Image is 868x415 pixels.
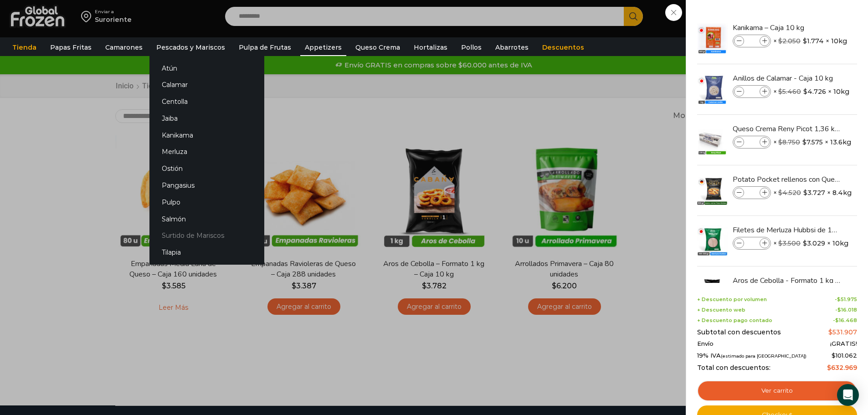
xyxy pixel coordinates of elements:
[697,307,745,313] span: + Descuento web
[733,23,841,33] a: Kanikama – Caja 10 kg
[46,39,96,56] a: Papas Fritas
[149,194,264,210] a: Pulpo
[837,296,841,302] span: $
[149,210,264,227] a: Salmón
[152,39,230,56] a: Pescados y Mariscos
[149,127,264,143] a: Kanikama
[778,189,801,197] bdi: 4.520
[828,328,857,336] bdi: 531.907
[832,352,836,359] span: $
[351,39,405,56] a: Queso Crema
[457,39,486,56] a: Pollos
[773,85,849,98] span: × × 10kg
[538,39,589,56] a: Descuentos
[835,307,857,313] span: -
[803,87,807,96] span: $
[149,93,264,110] a: Centolla
[234,39,296,56] a: Pulpa de Frutas
[778,239,782,247] span: $
[697,364,770,372] span: Total con descuentos:
[745,36,759,46] input: Product quantity
[721,354,806,359] small: (estimado para [GEOGRAPHIC_DATA])
[803,36,807,46] span: $
[733,225,841,235] a: Filetes de Merluza Hubbsi de 100 a 200 gr – Caja 10 kg
[733,174,841,184] a: Potato Pocket rellenos con Queso Crema y Finas Hierbas - Caja 8.4 kg
[149,227,264,244] a: Surtido de Mariscos
[773,35,847,47] span: × × 10kg
[773,136,851,149] span: × × 13.6kg
[773,237,848,250] span: × × 10kg
[778,37,782,45] span: $
[837,307,841,313] span: $
[697,297,767,302] span: + Descuento por volumen
[733,124,841,134] a: Queso Crema Reny Picot 1,36 kg - Caja 13,6 kg
[803,239,825,248] bdi: 3.029
[778,138,782,146] span: $
[409,39,452,56] a: Hortalizas
[803,36,824,46] bdi: 1.774
[830,340,857,348] span: ¡GRATIS!
[149,177,264,194] a: Pangasius
[697,380,857,401] a: Ver carrito
[833,318,857,323] span: -
[745,238,759,248] input: Product quantity
[491,39,533,56] a: Abarrotes
[149,110,264,127] a: Jaiba
[803,87,826,96] bdi: 4.726
[8,39,41,56] a: Tienda
[828,328,832,336] span: $
[149,143,264,160] a: Merluza
[778,138,800,146] bdi: 8.750
[778,189,782,197] span: $
[827,364,831,372] span: $
[802,138,806,147] span: $
[149,244,264,261] a: Tilapia
[778,239,801,247] bdi: 3.500
[149,160,264,177] a: Ostión
[778,37,801,45] bdi: 2.050
[803,188,807,197] span: $
[745,137,759,147] input: Product quantity
[837,296,857,302] bdi: 51.975
[733,276,841,286] a: Aros de Cebolla - Formato 1 kg - Caja 10 kg
[101,39,147,56] a: Camarones
[697,340,714,348] span: Envío
[745,87,759,97] input: Product quantity
[835,317,857,323] bdi: 16.468
[697,318,772,323] span: + Descuento pago contado
[835,297,857,302] span: -
[745,188,759,198] input: Product quantity
[778,87,782,96] span: $
[697,328,781,336] span: Subtotal con descuentos
[773,186,852,199] span: × × 8.4kg
[803,188,825,197] bdi: 3.727
[778,87,801,96] bdi: 5.460
[300,39,346,56] a: Appetizers
[803,239,807,248] span: $
[149,60,264,77] a: Atún
[837,384,859,406] div: Open Intercom Messenger
[827,364,857,372] bdi: 632.969
[802,138,823,147] bdi: 7.575
[837,307,857,313] bdi: 16.018
[835,317,839,323] span: $
[149,77,264,93] a: Calamar
[733,73,841,83] a: Anillos de Calamar - Caja 10 kg
[697,352,806,359] span: 19% IVA
[832,352,857,359] span: 101.062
